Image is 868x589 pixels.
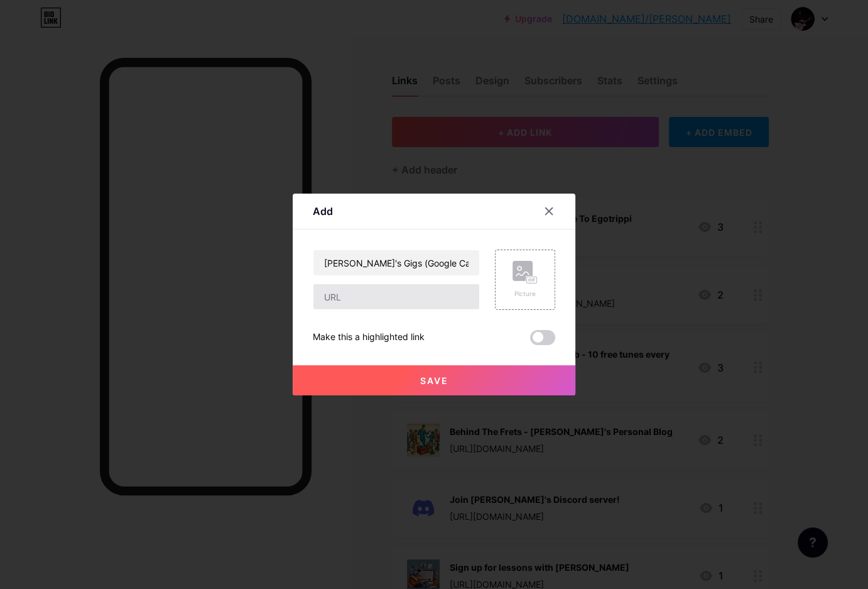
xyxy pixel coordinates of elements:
div: Add [313,204,333,219]
input: URL [313,284,479,309]
div: Picture [513,289,538,299]
span: Save [420,375,448,386]
div: Make this a highlighted link [313,330,425,345]
input: Title [313,250,479,275]
button: Save [293,365,575,395]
